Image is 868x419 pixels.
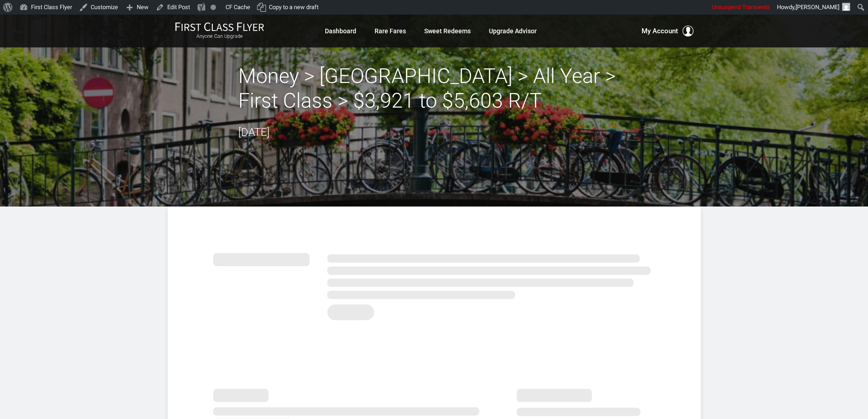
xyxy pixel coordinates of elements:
[489,23,537,39] a: Upgrade Advisor
[642,26,693,36] button: My Account
[175,22,264,40] a: First Class FlyerAnyone Can Upgrade
[325,23,356,39] a: Dashboard
[375,23,406,39] a: Rare Fares
[642,26,678,36] span: My Account
[175,33,264,40] small: Anyone Can Upgrade
[712,4,770,10] span: Unsuspend Transients
[796,4,839,10] span: [PERSON_NAME]
[238,64,630,113] h2: Money > [GEOGRAPHIC_DATA] > All Year > First Class > $3,921 to $5,603 R/T
[238,126,270,139] time: [DATE]
[175,22,264,31] img: First Class Flyer
[424,23,471,39] a: Sweet Redeems
[213,243,655,326] img: summary.svg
